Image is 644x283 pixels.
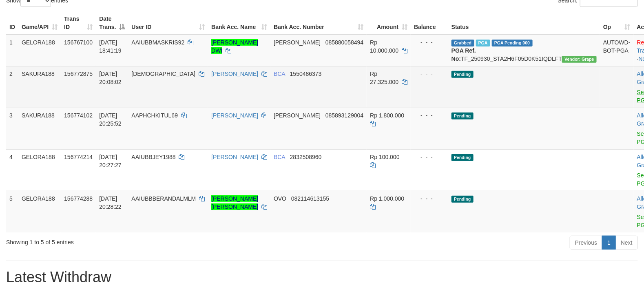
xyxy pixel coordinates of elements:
[451,71,474,78] span: Pending
[99,39,122,54] span: [DATE] 18:41:19
[274,39,321,46] span: [PERSON_NAME]
[6,35,18,66] td: 1
[131,154,175,160] span: AAIUBBJEY1988
[211,195,258,210] a: [PERSON_NAME] [PERSON_NAME]
[64,112,93,119] span: 156774102
[370,154,399,160] span: Rp 100.000
[325,39,363,46] span: Copy 085880058494 to clipboard
[131,112,178,119] span: AAPHCHKITUL69
[451,47,476,62] b: PGA Ref. No:
[211,112,258,119] a: [PERSON_NAME]
[6,235,262,246] div: Showing 1 to 5 of 5 entries
[6,149,18,191] td: 4
[64,39,93,46] span: 156767100
[96,11,128,35] th: Date Trans.: activate to sort column descending
[370,112,404,119] span: Rp 1.800.000
[370,71,398,85] span: Rp 27.325.000
[476,40,490,46] span: Marked by aquricky
[211,154,258,160] a: [PERSON_NAME]
[600,35,634,66] td: AUTOWD-BOT-PGA
[600,11,634,35] th: Op: activate to sort column ascending
[18,191,61,232] td: GELORA188
[290,154,322,160] span: Copy 2832508960 to clipboard
[451,154,474,161] span: Pending
[562,56,597,63] span: Vendor URL: https://settle31.1velocity.biz
[615,236,638,250] a: Next
[448,35,600,66] td: TF_250930_STA2H6F05D0K51IQDLFT
[99,154,122,168] span: [DATE] 20:27:27
[18,149,61,191] td: GELORA188
[99,112,122,127] span: [DATE] 20:25:52
[270,11,367,35] th: Bank Acc. Number: activate to sort column ascending
[131,195,196,202] span: AAIUBBBERANDALMLM
[6,11,18,35] th: ID
[414,195,445,203] div: - - -
[325,112,363,119] span: Copy 085893129004 to clipboard
[128,11,208,35] th: User ID: activate to sort column ascending
[570,236,602,250] a: Previous
[602,236,616,250] a: 1
[274,195,286,202] span: OVO
[18,35,61,66] td: GELORA188
[6,66,18,108] td: 2
[18,66,61,108] td: SAKURA188
[274,112,321,119] span: [PERSON_NAME]
[6,191,18,232] td: 5
[274,154,285,160] span: BCA
[414,38,445,46] div: - - -
[414,111,445,119] div: - - -
[99,71,122,85] span: [DATE] 20:08:02
[274,71,285,77] span: BCA
[64,154,93,160] span: 156774214
[414,70,445,78] div: - - -
[411,11,448,35] th: Balance
[291,195,329,202] span: Copy 082114613155 to clipboard
[18,11,61,35] th: Game/API: activate to sort column ascending
[448,11,600,35] th: Status
[451,40,474,46] span: Grabbed
[211,39,258,54] a: [PERSON_NAME] DWI
[99,195,122,210] span: [DATE] 20:28:22
[131,39,184,46] span: AAIUBBMASKRIS92
[6,108,18,149] td: 3
[211,71,258,77] a: [PERSON_NAME]
[370,195,404,202] span: Rp 1.000.000
[131,71,195,77] span: [DEMOGRAPHIC_DATA]
[208,11,270,35] th: Bank Acc. Name: activate to sort column ascending
[18,108,61,149] td: SAKURA188
[370,39,398,54] span: Rp 10.000.000
[61,11,96,35] th: Trans ID: activate to sort column ascending
[290,71,322,77] span: Copy 1550486373 to clipboard
[367,11,411,35] th: Amount: activate to sort column ascending
[451,113,474,119] span: Pending
[64,71,93,77] span: 156772875
[64,195,93,202] span: 156774288
[451,196,474,203] span: Pending
[414,153,445,161] div: - - -
[492,40,533,46] span: PGA Pending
